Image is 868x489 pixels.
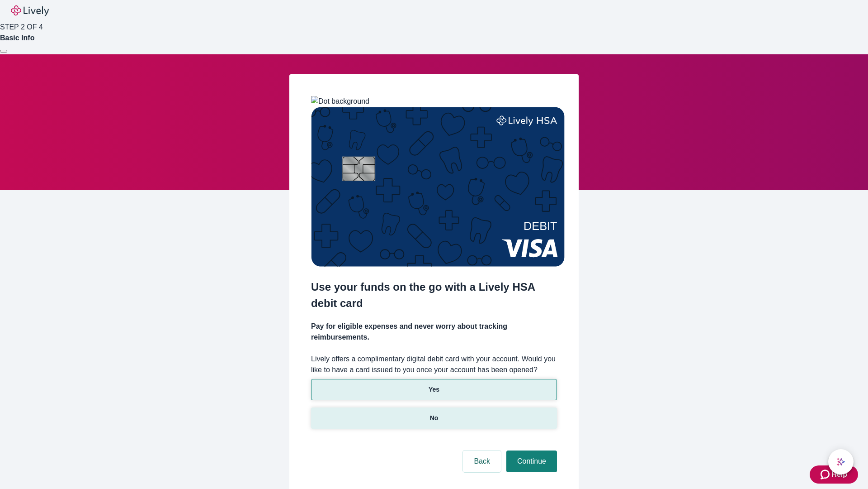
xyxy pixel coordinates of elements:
[821,469,831,480] svg: Zendesk support icon
[311,354,557,375] label: Lively offers a complimentary digital debit card with your account. Would you like to have a card...
[311,321,557,343] h4: Pay for eligible expenses and never worry about tracking reimbursements.
[463,451,501,472] button: Back
[430,413,439,423] p: No
[836,457,845,466] svg: Lively AI Assistant
[311,96,369,107] img: Dot background
[810,465,858,484] button: Zendesk support iconHelp
[311,279,557,312] h2: Use your funds on the go with a Lively HSA debit card
[506,451,557,472] button: Continue
[311,407,557,429] button: No
[311,107,565,267] img: Debit card
[429,385,439,394] p: Yes
[831,469,847,480] span: Help
[311,379,557,400] button: Yes
[828,449,854,475] button: chat
[11,5,49,16] img: Lively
